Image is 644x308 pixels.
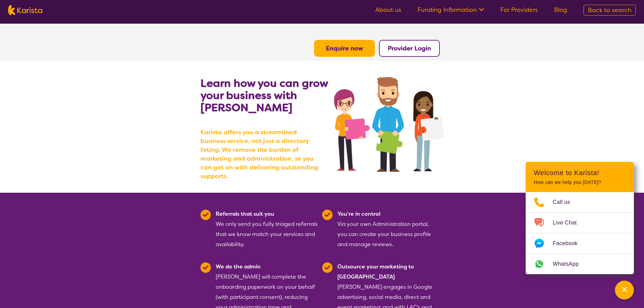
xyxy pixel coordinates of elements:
div: We only send you fully triaged referrals that we know match your services and availability. [216,209,318,250]
button: Enquire now [314,40,375,57]
h2: Welcome to Karista! [534,169,626,177]
a: Enquire now [326,44,363,52]
b: Referrals that suit you [216,210,274,217]
img: grow your business with Karista [334,77,444,172]
a: Funding Information [418,6,484,14]
b: Outsource your marketing to [GEOGRAPHIC_DATA] [337,263,414,280]
span: Live Chat [553,218,585,228]
b: We do the admin [216,263,261,270]
a: Provider Login [388,44,431,52]
img: Tick [200,210,211,220]
a: About us [375,6,401,14]
img: Tick [200,262,211,273]
button: Provider Login [379,40,440,57]
div: Via your own Administration portal, you can create your business profile and manage reviews. [337,209,440,250]
ul: Choose channel [526,192,634,274]
button: Channel Menu [615,281,634,300]
a: Web link opens in a new tab. [526,254,634,274]
span: Back to search [588,6,631,14]
span: WhatsApp [553,259,587,269]
img: Karista logo [8,5,42,15]
b: You're in control [337,210,380,217]
img: Tick [322,210,333,220]
p: How can we help you [DATE]? [534,180,626,185]
span: Facebook [553,238,586,248]
a: For Providers [500,6,538,14]
div: Channel Menu [526,162,634,274]
a: Back to search [583,5,636,16]
b: Karista offers you a streamlined business service, not just a directory listing. We remove the bu... [200,128,322,181]
span: Call us [553,197,578,207]
a: Blog [554,6,567,14]
img: Tick [322,262,333,273]
b: Learn how you can grow your business with [PERSON_NAME] [200,76,328,115]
